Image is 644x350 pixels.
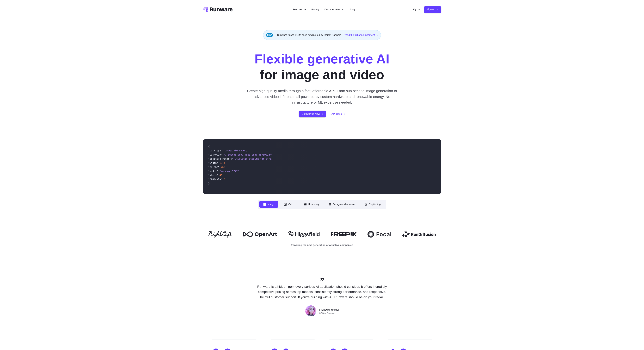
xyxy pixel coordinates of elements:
[224,153,277,156] span: "7f3ebcb6-b897-49e1-b98c-f5789d2d40d7"
[208,153,222,156] span: "taskUUID"
[219,162,225,164] span: 1344
[300,201,323,208] button: Upscaling
[319,308,339,312] span: [PERSON_NAME]
[424,6,441,13] a: Sign up
[222,174,224,177] span: ,
[221,166,225,168] span: 768
[222,153,224,156] span: :
[319,312,335,315] span: CEO at OpenArt
[324,8,345,11] label: Documentation
[231,157,232,160] span: :
[412,8,420,11] a: Sign in
[311,8,319,11] a: Pricing
[218,170,219,173] span: :
[225,162,226,164] span: ,
[299,111,326,117] a: Get Started Now
[203,7,233,12] a: Go to /
[208,157,231,160] span: "positivePrompt"
[219,166,221,168] span: :
[224,149,246,152] span: "imageInference"
[259,201,278,208] button: Image
[222,149,224,152] span: :
[224,178,225,181] span: 5
[305,305,316,316] img: Person
[203,243,441,247] p: Powering the next generation of AI-native companies
[254,284,391,300] p: Runware is a hidden gem every serious AI application should consider. It offers incredibly compet...
[263,30,381,40] div: Runware raises $13M seed funding led by Insight Partners
[222,178,224,181] span: :
[219,170,239,173] span: "runware:97@2"
[324,201,359,208] button: Background removal
[293,8,306,11] label: Features
[232,157,360,160] span: "Futuristic stealth jet streaking through a neon-lit cityscape with glowing purple exhaust"
[350,8,355,11] a: Blog
[208,170,218,173] span: "model"
[208,162,218,164] span: "width"
[208,166,219,168] span: "height"
[218,162,219,164] span: :
[246,149,247,152] span: ,
[246,88,398,105] p: Create high-quality media through a fast, affordable API. From sub-second image generation to adv...
[208,149,222,152] span: "taskType"
[208,145,210,148] span: {
[225,166,226,168] span: ,
[239,170,241,173] span: ,
[361,201,385,208] button: Captioning
[255,51,389,66] strong: Flexible generative AI
[280,201,298,208] button: Video
[218,174,219,177] span: :
[344,33,378,37] a: Read the full announcement
[332,112,345,116] a: API Docs
[208,182,210,185] span: }
[255,51,389,82] h1: for image and video
[208,178,222,181] span: "CFGScale"
[208,174,218,177] span: "steps"
[219,174,222,177] span: 40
